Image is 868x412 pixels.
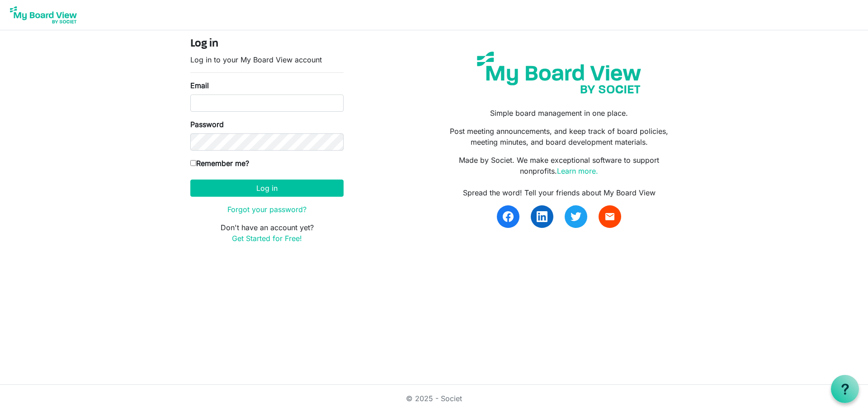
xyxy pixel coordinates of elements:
a: © 2025 - Societ [406,394,462,403]
label: Password [190,119,224,130]
img: twitter.svg [571,211,581,222]
button: Log in [190,180,344,197]
label: Email [190,80,209,91]
img: linkedin.svg [537,211,547,222]
a: Forgot your password? [227,205,307,214]
img: my-board-view-societ.svg [470,45,648,100]
a: Get Started for Free! [232,234,302,243]
a: Learn more. [557,166,598,175]
p: Post meeting announcements, and keep track of board policies, meeting minutes, and board developm... [441,126,678,147]
label: Remember me? [190,158,249,169]
p: Don't have an account yet? [190,222,344,244]
img: facebook.svg [503,211,514,222]
p: Simple board management in one place. [441,108,678,118]
div: Spread the word! Tell your friends about My Board View [441,187,678,198]
p: Log in to your My Board View account [190,54,344,65]
a: email [599,205,621,228]
span: email [604,211,615,222]
input: Remember me? [190,160,196,166]
p: Made by Societ. We make exceptional software to support nonprofits. [441,155,678,176]
img: My Board View Logo [7,4,80,26]
h4: Log in [190,38,344,51]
